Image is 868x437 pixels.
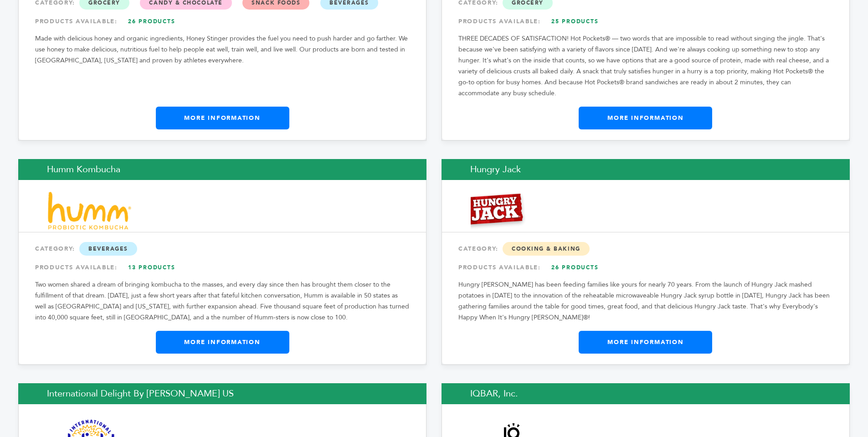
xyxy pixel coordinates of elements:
[442,383,850,404] h2: IQBAR, Inc.
[35,279,410,323] p: Two women shared a dream of bringing kombucha to the masses, and every day since then has brought...
[442,159,850,180] h2: Hungry Jack
[120,259,184,276] a: 13 Products
[35,259,410,276] div: PRODUCTS AVAILABLE:
[47,191,132,230] img: Humm Kombucha
[471,191,527,230] img: Hungry Jack
[543,259,607,276] a: 26 Products
[18,383,426,404] h2: International Delight by [PERSON_NAME] US
[458,259,833,276] div: PRODUCTS AVAILABLE:
[79,242,137,256] span: Beverages
[120,13,184,30] a: 26 Products
[458,33,833,99] p: THREE DECADES OF SATISFACTION! Hot Pockets® — two words that are impossible to read without singi...
[35,33,410,66] p: Made with delicious honey and organic ingredients, Honey Stinger provides the fuel you need to pu...
[579,107,712,129] a: More Information
[156,331,289,354] a: More Information
[18,159,426,180] h2: Humm Kombucha
[156,107,289,129] a: More Information
[503,242,590,256] span: Cooking & Baking
[579,331,712,354] a: More Information
[35,13,410,30] div: PRODUCTS AVAILABLE:
[458,279,833,323] p: Hungry [PERSON_NAME] has been feeding families like yours for nearly 70 years. From the launch of...
[543,13,607,30] a: 25 Products
[458,13,833,30] div: PRODUCTS AVAILABLE:
[35,241,410,257] div: CATEGORY:
[458,241,833,257] div: CATEGORY:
